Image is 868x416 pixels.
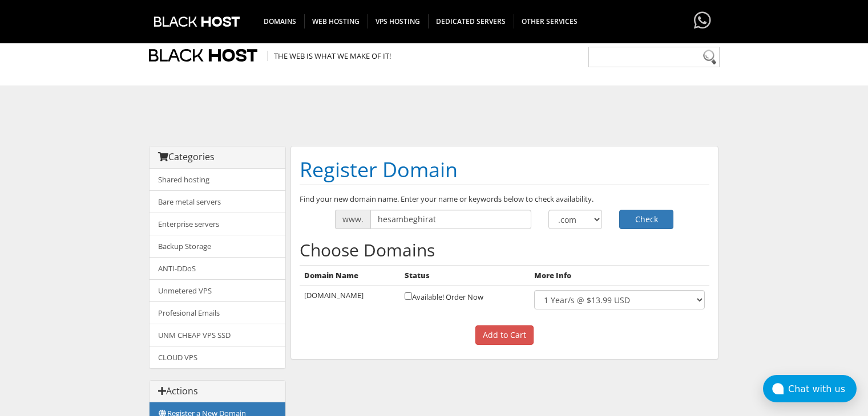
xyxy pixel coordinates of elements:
[475,325,534,345] input: Add to Cart
[150,169,285,191] a: Shared hosting
[335,210,370,229] span: www.
[158,386,277,397] h3: Actions
[150,301,285,324] a: Profesional Emails
[300,286,401,315] td: [DOMAIN_NAME]
[619,210,673,229] button: Check
[304,14,368,28] span: WEB HOSTING
[368,14,429,28] span: VPS HOSTING
[256,14,305,28] span: DOMAINS
[158,152,277,162] h3: Categories
[150,213,285,235] a: Enterprise servers
[428,14,514,28] span: DEDICATED SERVERS
[150,279,285,302] a: Unmetered VPS
[150,190,285,213] a: Bare metal servers
[300,155,709,185] h1: Register Domain
[268,51,391,61] span: The Web is what we make of it!
[400,286,530,315] td: Available! Order Now
[788,384,857,394] div: Chat with us
[300,194,709,204] p: Find your new domain name. Enter your name or keywords below to check availability.
[300,265,401,286] th: Domain Name
[300,240,709,259] h2: Choose Domains
[150,346,285,368] a: CLOUD VPS
[400,265,530,286] th: Status
[150,235,285,258] a: Backup Storage
[763,375,857,402] button: Chat with us
[150,324,285,346] a: UNM CHEAP VPS SSD
[150,257,285,280] a: ANTI-DDoS
[514,14,586,28] span: OTHER SERVICES
[530,265,709,286] th: More Info
[588,47,720,67] input: Need help?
